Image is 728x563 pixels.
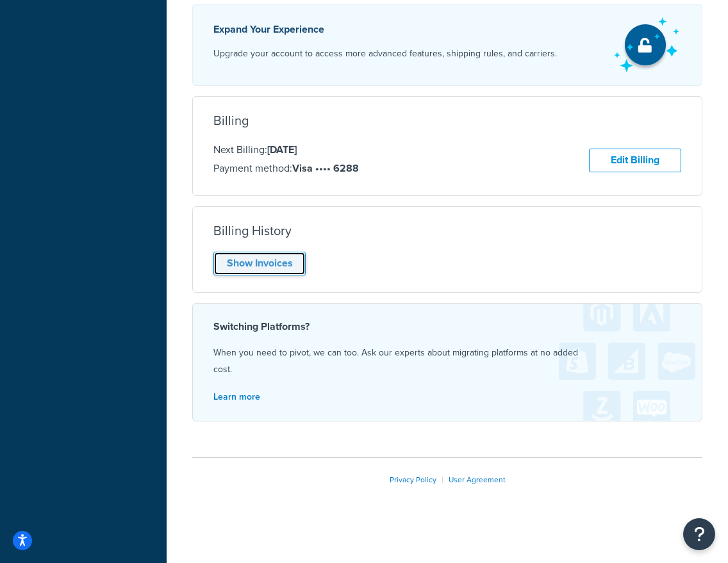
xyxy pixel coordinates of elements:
[213,45,557,63] p: Upgrade your account to access more advanced features, shipping rules, and carriers.
[213,319,681,334] h4: Switching Platforms?
[442,474,443,485] span: |
[192,4,702,86] a: Expand Your Experience Upgrade your account to access more advanced features, shipping rules, and...
[449,474,506,485] a: User Agreement
[213,345,681,378] p: When you need to pivot, we can too. Ask our experts about migrating platforms at no added cost.
[213,113,249,127] h3: Billing
[390,474,436,485] a: Privacy Policy
[589,149,681,172] a: Edit Billing
[213,390,260,404] a: Learn more
[267,142,297,157] strong: [DATE]
[292,161,359,175] strong: Visa •••• 6288
[213,20,557,38] p: Expand Your Experience
[683,518,715,550] button: Open Resource Center
[213,160,359,177] p: Payment method:
[213,142,359,158] p: Next Billing:
[213,252,306,275] a: Show Invoices
[213,224,292,238] h3: Billing History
